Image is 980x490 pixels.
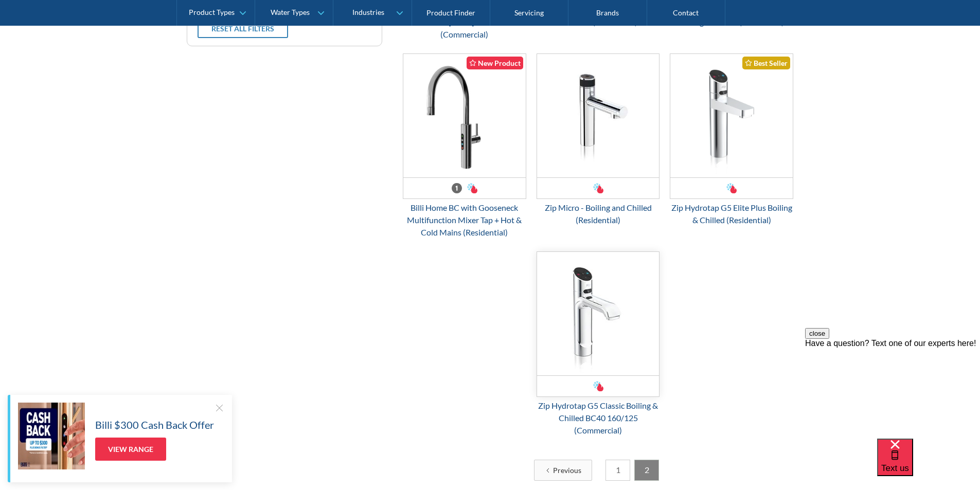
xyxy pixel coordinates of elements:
div: Previous [553,465,581,476]
a: Reset all filters [198,19,288,38]
a: 1 [605,460,630,481]
img: Billi $300 Cash Back Offer [18,403,85,469]
iframe: podium webchat widget bubble [877,439,980,490]
a: View Range [95,438,166,461]
iframe: podium webchat widget prompt [805,328,980,451]
div: Zip Micro - Boiling and Chilled (Residential) [537,202,660,226]
h5: Billi $300 Cash Back Offer [95,417,214,432]
a: Zip Micro - Boiling and Chilled (Residential)Zip Micro - Boiling and Chilled (Residential) [537,53,660,226]
a: Previous Page [534,460,592,481]
div: Water Types [271,8,310,17]
div: Billi Home BC with Gooseneck Multifunction Mixer Tap + Hot & Cold Mains (Residential) [403,202,526,239]
div: Industries [352,8,384,17]
img: Billi Home BC with Gooseneck Multifunction Mixer Tap + Hot & Cold Mains (Residential) [403,54,526,177]
a: Zip Hydrotap G5 Classic Boiling & Chilled BC40 160/125 (Commercial)Zip Hydrotap G5 Classic Boilin... [537,251,660,437]
div: List [403,460,794,481]
a: Zip Hydrotap G5 Elite Plus Boiling & Chilled (Residential) Best SellerZip Hydrotap G5 Elite Plus ... [670,53,793,226]
div: Best Seller [742,57,790,69]
div: New Product [467,57,523,69]
div: Zip Hydrotap G5 Classic Boiling & Chilled BC40 160/125 (Commercial) [537,400,660,437]
a: Billi Home BC with Gooseneck Multifunction Mixer Tap + Hot & Cold Mains (Residential) New Product... [403,53,526,239]
div: Zip Hydrotap G5 Elite Plus Boiling & Chilled (Residential) [670,202,793,226]
img: Zip Micro - Boiling and Chilled (Residential) [537,54,660,177]
a: 2 [634,460,659,481]
img: Zip Hydrotap G5 Classic Boiling & Chilled BC40 160/125 (Commercial) [537,252,660,375]
img: Zip Hydrotap G5 Elite Plus Boiling & Chilled (Residential) [670,54,793,177]
div: Product Types [189,8,235,17]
